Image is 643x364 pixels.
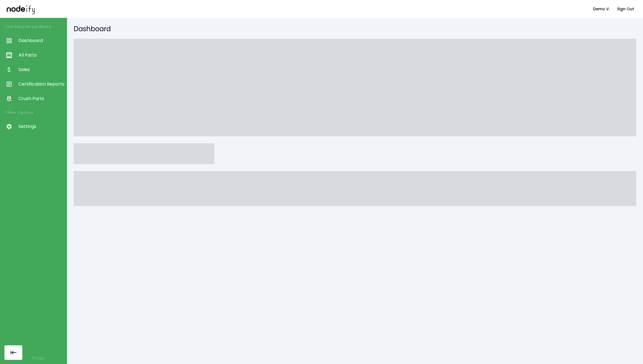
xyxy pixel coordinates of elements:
img: nodeify [7,4,35,14]
span: Sales [18,66,64,73]
span: Settings [18,123,64,130]
button: Demo V. [591,4,612,14]
span: Crush Parts [18,95,64,102]
h5: Dashboard [74,25,636,33]
span: All Parts [18,52,64,59]
button: Sign Out [615,4,636,14]
span: Certification Reports [18,81,64,88]
span: Dashboard [18,37,64,44]
a: Privacy [32,355,45,361]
